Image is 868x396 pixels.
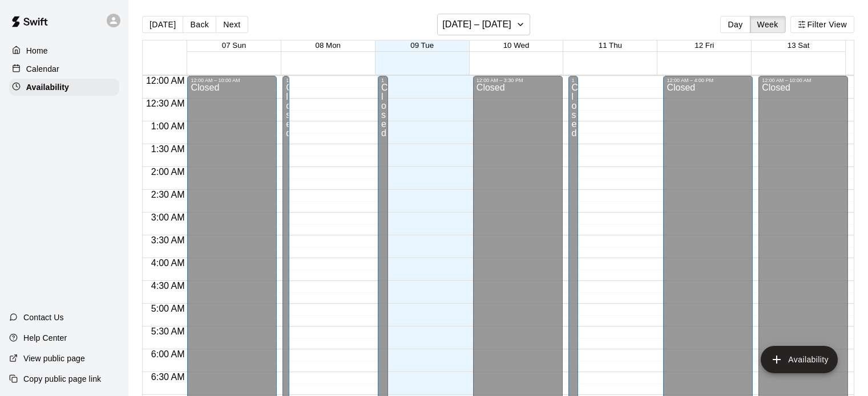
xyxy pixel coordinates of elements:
div: 12:00 AM – 3:30 PM [381,77,385,83]
button: 10 Wed [503,41,530,50]
span: 2:00 AM [148,167,188,177]
span: 12:30 AM [143,99,188,108]
h6: [DATE] – [DATE] [442,17,511,32]
span: 5:00 AM [148,304,188,313]
button: 07 Sun [222,41,246,50]
span: 4:00 AM [148,258,188,268]
span: 12:00 AM [143,76,188,85]
button: Day [720,16,750,33]
p: Copy public page link [23,373,101,385]
div: 12:00 AM – 3:30 PM [286,77,289,83]
span: 3:30 AM [148,235,188,245]
button: Filter View [790,16,854,33]
p: View public page [23,353,85,364]
span: 6:30 AM [148,372,188,382]
button: 11 Thu [599,41,622,50]
button: [DATE] – [DATE] [437,14,530,35]
p: Home [26,45,48,56]
a: Calendar [9,60,119,77]
button: 12 Fri [695,41,714,50]
p: Calendar [26,63,59,75]
span: 6:00 AM [148,349,188,359]
button: Back [183,16,216,33]
div: 12:00 AM – 10:00 AM [762,77,845,83]
a: Home [9,42,119,59]
button: add [761,346,838,373]
div: 12:00 AM – 3:30 PM [572,77,575,83]
div: 12:00 AM – 4:00 PM [667,77,749,83]
button: 09 Tue [410,41,434,50]
span: 1:00 AM [148,121,188,131]
div: 12:00 AM – 3:30 PM [477,77,559,83]
span: 4:30 AM [148,281,188,291]
button: Week [750,16,786,33]
button: Next [216,16,248,33]
p: Availability [26,81,69,93]
span: 5:30 AM [148,326,188,336]
button: [DATE] [142,16,183,33]
p: Help Center [23,332,67,344]
span: 3:00 AM [148,213,188,222]
button: 13 Sat [788,41,810,50]
div: 12:00 AM – 10:00 AM [191,77,273,83]
a: Availability [9,79,119,96]
button: 08 Mon [316,41,341,50]
span: 1:30 AM [148,144,188,154]
span: 2:30 AM [148,190,188,199]
p: Contact Us [23,312,64,323]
